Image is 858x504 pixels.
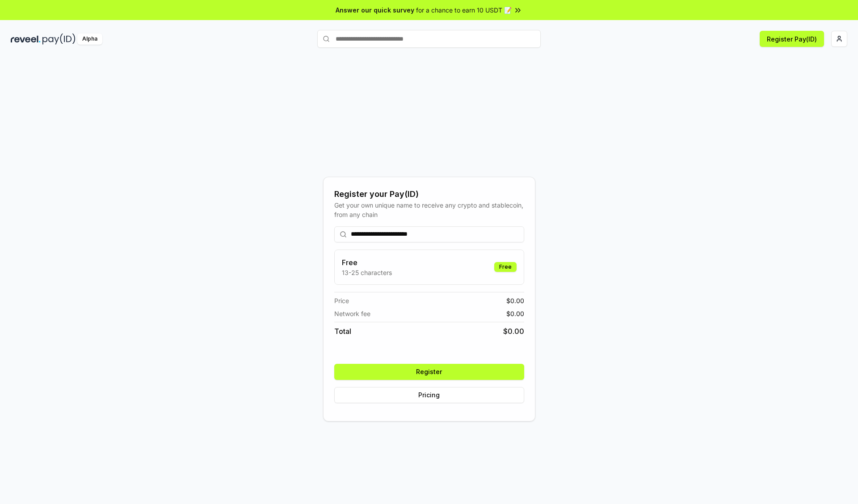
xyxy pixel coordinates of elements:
[342,268,392,277] p: 13-25 characters
[336,5,414,15] span: Answer our quick survey
[334,296,349,305] span: Price
[506,296,524,305] span: $ 0.00
[506,309,524,318] span: $ 0.00
[503,326,524,337] span: $ 0.00
[334,309,370,318] span: Network fee
[42,33,76,45] img: pay_id
[334,387,524,403] button: Pricing
[11,33,41,45] img: reveel_dark
[334,200,524,219] div: Get your own unique name to receive any crypto and stablecoin, from any chain
[334,326,351,337] span: Total
[494,262,517,272] div: Free
[334,364,524,380] button: Register
[342,257,392,268] h3: Free
[334,188,524,200] div: Register your Pay(ID)
[416,5,512,15] span: for a chance to earn 10 USDT 📝
[77,33,102,45] div: Alpha
[760,31,824,47] button: Register Pay(ID)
